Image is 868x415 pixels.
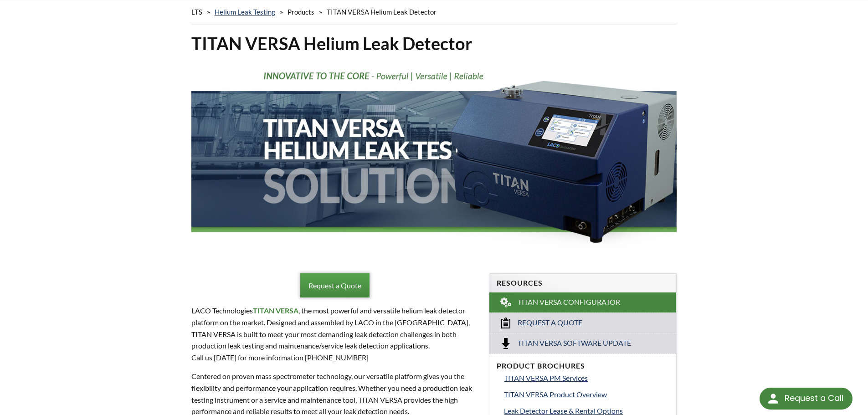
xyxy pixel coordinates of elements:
p: LACO Technologies , the most powerful and versatile helium leak detector platform on the market. ... [191,305,478,363]
span: Leak Detector Lease & Rental Options [504,406,623,415]
strong: TITAN VERSA [253,306,298,315]
span: Titan Versa Software Update [518,338,631,348]
img: round button [766,391,781,406]
span: TITAN VERSA Configurator [518,297,620,307]
a: TITAN VERSA Configurator [489,292,676,313]
span: TITAN VERSA Helium Leak Detector [327,8,437,16]
div: Request a Call [785,388,843,409]
span: Request a Quote [518,318,582,328]
a: Request a Quote [300,273,370,298]
h4: Product Brochures [497,361,669,371]
a: TITAN VERSA Product Overview [504,389,669,400]
a: Titan Versa Software Update [489,333,676,354]
span: TITAN VERSA Product Overview [504,390,607,399]
a: TITAN VERSA PM Services [504,372,669,384]
span: Products [288,8,314,16]
span: LTS [191,8,202,16]
h1: TITAN VERSA Helium Leak Detector [191,32,677,55]
h4: Resources [497,278,669,288]
a: Helium Leak Testing [215,8,275,16]
a: Request a Quote [489,313,676,333]
div: Request a Call [760,388,853,410]
span: TITAN VERSA PM Services [504,374,588,382]
img: TITAN VERSA Helium Leak Test Solutions header [191,62,677,256]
